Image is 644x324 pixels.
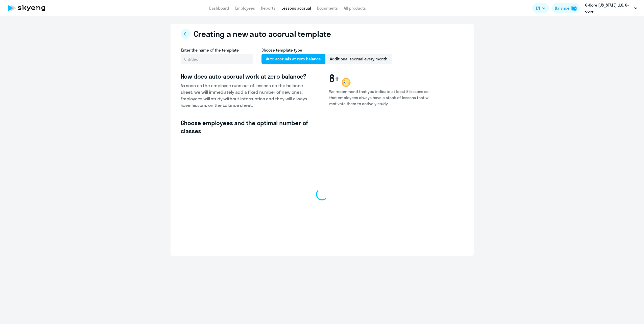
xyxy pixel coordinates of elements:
[583,2,640,14] button: G-Core [US_STATE] LLC, G-core
[194,29,331,39] h2: Creating a new auto accrual template
[181,119,308,135] h3: Choose employees and the optimal number of classes
[555,5,569,11] div: Balance
[181,54,253,64] input: Untitled
[261,47,392,53] h4: Choose template type
[181,72,308,80] h3: How does auto-accrual work at zero balance?
[536,5,540,11] span: EN
[181,82,308,109] p: As soon as the employee runs out of lessons on the balance sheet, we will immediately add a fixed...
[181,48,239,53] span: Enter the name of the template
[317,6,338,11] a: Documents
[235,6,255,11] a: Employees
[325,54,392,64] span: Additional accrual every month
[552,3,580,13] button: Balancebalance
[261,54,325,64] span: Auto accruals at zero balance
[340,76,352,88] img: wink
[281,6,311,11] a: Lessons accrual
[585,2,632,14] p: G-Core [US_STATE] LLC, G-core
[329,72,340,84] span: 8+
[329,88,433,107] p: We recommend that you indicate at least 8 lessons so that employees always have a stock of lesson...
[571,6,577,11] img: balance
[532,3,549,13] button: EN
[209,6,229,11] a: Dashboard
[261,6,275,11] a: Reports
[344,6,366,11] a: All products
